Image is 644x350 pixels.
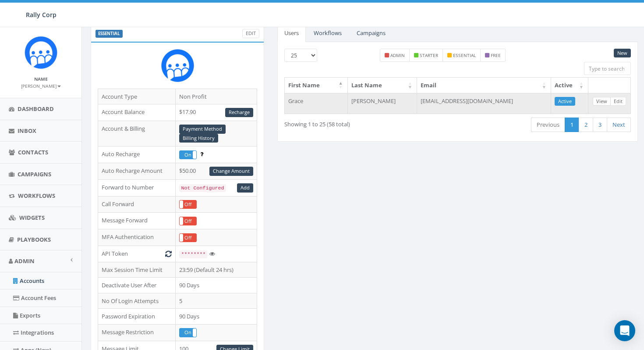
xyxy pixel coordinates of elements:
[17,236,51,243] span: Playbooks
[98,163,176,180] td: Auto Recharge Amount
[14,257,35,265] span: Admin
[98,229,176,246] td: MFA Authentication
[242,29,259,38] a: Edit
[417,78,551,93] th: Email: activate to sort column ascending
[34,76,48,82] small: Name
[98,121,176,146] td: Account & Billing
[209,167,253,176] a: Change Amount
[25,36,57,69] img: Icon_1.png
[98,196,176,213] td: Call Forward
[551,78,588,93] th: Active: activate to sort column ascending
[98,324,176,341] td: Message Restriction
[200,150,203,158] span: Enable to prevent campaign failure.
[176,278,257,293] td: 90 Days
[285,78,348,93] th: First Name: activate to sort column descending
[350,24,393,42] a: Campaigns
[176,293,257,309] td: 5
[26,11,57,19] span: Rally Corp
[277,24,306,42] a: Users
[284,117,421,129] div: Showing 1 to 25 (58 total)
[307,24,349,42] a: Workflows
[98,104,176,121] td: Account Balance
[176,309,257,325] td: 90 Days
[491,52,501,58] small: free
[348,78,417,93] th: Last Name: activate to sort column ascending
[98,262,176,278] td: Max Session Time Limit
[98,309,176,325] td: Password Expiration
[237,183,253,193] a: Add
[180,329,196,337] label: On
[453,52,476,58] small: essential
[179,200,197,209] div: OnOff
[614,49,631,58] a: New
[417,93,551,114] td: [EMAIL_ADDRESS][DOMAIN_NAME]
[96,30,123,38] label: ESSENTIAL
[390,52,405,58] small: admin
[579,118,593,132] a: 2
[176,163,257,180] td: $50.00
[593,118,607,132] a: 3
[531,118,565,132] a: Previous
[161,49,194,82] img: Rally_Corp_Icon.png
[607,118,631,132] a: Next
[18,148,48,156] span: Contacts
[225,108,253,117] a: Recharge
[614,320,635,341] div: Open Intercom Messenger
[21,82,61,89] a: [PERSON_NAME]
[610,97,626,106] a: Edit
[21,83,61,89] small: [PERSON_NAME]
[176,89,257,104] td: Non Profit
[165,251,172,257] i: Generate New Token
[180,234,196,242] label: Off
[555,97,575,106] a: Active
[176,262,257,278] td: 23:59 (Default 24 hrs)
[19,214,45,221] span: Widgets
[179,217,197,226] div: OnOff
[348,93,417,114] td: [PERSON_NAME]
[180,151,196,159] label: On
[18,170,51,178] span: Campaigns
[98,246,176,262] td: API Token
[98,293,176,309] td: No Of Login Attempts
[285,93,348,114] td: Grace
[179,150,197,160] div: OnOff
[179,184,226,192] code: Not Configured
[180,217,196,225] label: Off
[18,192,55,200] span: Workflows
[584,62,631,75] input: Type to search
[98,89,176,104] td: Account Type
[179,125,226,134] a: Payment Method
[180,200,196,209] label: Off
[18,105,54,113] span: Dashboard
[18,127,36,135] span: Inbox
[98,213,176,229] td: Message Forward
[176,104,257,121] td: $17.90
[593,97,611,106] a: View
[420,52,438,58] small: starter
[565,118,579,132] a: 1
[98,146,176,163] td: Auto Recharge
[179,134,218,143] a: Billing History
[98,278,176,293] td: Deactivate User After
[98,179,176,196] td: Forward to Number
[179,328,197,337] div: OnOff
[179,233,197,243] div: OnOff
